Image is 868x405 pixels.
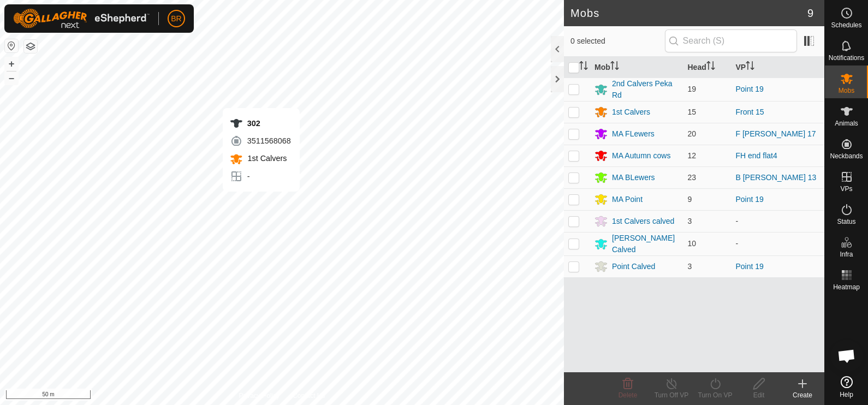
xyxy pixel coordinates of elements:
span: 19 [688,85,697,93]
div: 3511568068 [230,134,291,147]
div: MA BLewers [612,172,655,183]
a: Point 19 [736,85,764,93]
button: + [5,57,18,70]
span: 15 [688,108,697,116]
td: - [732,232,825,255]
button: – [5,72,18,85]
span: Status [837,218,855,225]
div: Create [781,390,824,400]
span: Mobs [839,87,854,94]
div: MA Autumn cows [612,150,670,162]
div: MA FLewers [612,128,655,140]
a: Privacy Policy [239,391,280,401]
a: Contact Us [293,391,325,401]
h2: Mobs [570,7,807,20]
div: MA Point [612,194,643,205]
a: F [PERSON_NAME] 17 [736,129,816,138]
div: Edit [737,390,781,400]
div: 302 [230,117,291,130]
div: Open chat [830,340,863,372]
span: 12 [688,151,697,160]
span: 23 [688,173,697,182]
p-sorticon: Activate to sort [706,63,715,72]
span: 10 [688,239,697,248]
p-sorticon: Activate to sort [610,63,619,72]
span: Infra [840,251,853,258]
span: VPs [840,186,852,192]
button: Reset Map [5,39,18,52]
span: 3 [688,217,692,225]
div: Turn Off VP [650,390,693,400]
a: FH end flat4 [736,151,777,160]
span: 20 [688,129,697,138]
span: Heatmap [833,284,860,290]
div: Turn On VP [693,390,737,400]
span: 9 [807,5,813,21]
div: [PERSON_NAME] Calved [612,233,679,255]
button: Map Layers [24,40,37,53]
th: Head [683,57,732,78]
a: Help [825,372,868,402]
a: Front 15 [736,108,764,116]
a: B [PERSON_NAME] 13 [736,173,817,182]
span: Notifications [829,55,864,61]
span: BR [171,13,181,25]
th: VP [732,57,825,78]
span: 9 [688,195,692,204]
div: Point Calved [612,261,655,272]
a: Point 19 [736,195,764,204]
span: Schedules [831,22,861,28]
span: 1st Calvers [245,154,287,163]
p-sorticon: Activate to sort [579,63,588,72]
span: Neckbands [830,153,863,159]
span: Help [840,391,853,398]
div: 1st Calvers calved [612,216,674,227]
span: Delete [619,391,638,399]
span: 0 selected [570,35,665,47]
th: Mob [590,57,683,78]
span: Animals [835,120,858,127]
div: - [230,170,291,183]
span: 3 [688,262,692,271]
div: 2nd Calvers Peka Rd [612,78,679,101]
a: Point 19 [736,262,764,271]
td: - [732,210,825,232]
input: Search (S) [665,29,797,52]
img: Gallagher Logo [13,9,150,28]
p-sorticon: Activate to sort [746,63,754,72]
div: 1st Calvers [612,106,650,118]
